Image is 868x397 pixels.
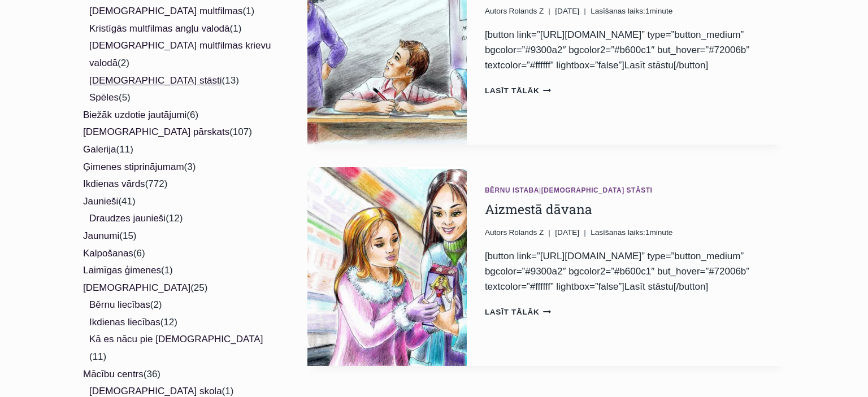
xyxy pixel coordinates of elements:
a: Ģimenes stiprinājumam [83,162,184,172]
li: (25) [83,280,274,366]
span: minute [649,7,672,15]
li: (772) [83,176,274,193]
a: Kalpošanas [83,248,133,259]
li: (11) [89,331,274,365]
li: (1) [89,3,274,20]
li: (11) [83,141,274,159]
li: (15) [83,228,274,245]
a: Draudzes jaunieši [89,213,166,224]
div: [button link=”[URL][DOMAIN_NAME]” type=”button_medium” bgcolor=”#9300a2″ bgcolor2=”#b600c1″ but_h... [485,27,767,73]
li: (6) [83,107,274,124]
a: [DEMOGRAPHIC_DATA] multfilmas krievu valodā [89,40,271,68]
li: (41) [83,193,274,228]
li: (12) [89,314,274,331]
li: (5) [89,89,274,107]
a: Mācību centrs [83,369,144,379]
a: [DEMOGRAPHIC_DATA] stāsti [541,186,653,194]
span: Autors [485,5,507,18]
a: Lasīt tālāk [485,86,551,95]
span: | [485,186,653,194]
li: (2) [89,296,274,314]
span: Lasīšanas laiks: [591,7,645,15]
a: Kristīgās multfilmas angļu valodā [89,23,230,34]
time: [DATE] [555,226,579,239]
a: Lasīt tālāk [485,308,551,316]
li: (1) [89,20,274,38]
a: Spēles [89,92,119,103]
div: [button link=”[URL][DOMAIN_NAME]” type=”button_medium” bgcolor=”#9300a2″ bgcolor2=”#b600c1″ but_h... [485,248,767,295]
a: Laimīgas ģimenes [83,265,161,276]
li: (13) [89,72,274,90]
a: Ikdienas vārds [83,178,145,189]
a: [DEMOGRAPHIC_DATA] multfilmas [89,6,242,16]
li: (3) [83,159,274,176]
time: [DATE] [555,5,579,18]
a: Galerija [83,144,116,155]
li: (6) [83,245,274,263]
li: (107) [83,124,274,141]
a: Bērnu istaba [485,186,539,194]
li: (1) [83,262,274,280]
span: Lasīšanas laiks: [591,228,645,237]
span: Rolands Z [509,7,544,15]
span: minute [649,228,672,237]
a: Jaunumi [83,230,119,241]
span: 1 [591,5,672,18]
a: Kā es nācu pie [DEMOGRAPHIC_DATA] [89,334,263,344]
a: [DEMOGRAPHIC_DATA] [83,282,190,293]
a: Biežāk uzdotie jautājumi [83,110,186,120]
a: [DEMOGRAPHIC_DATA] stāsti [89,75,222,86]
a: Ikdienas liecības [89,317,160,328]
li: (2) [89,37,274,72]
a: Bērnu liecības [89,299,150,310]
a: Aizmestā dāvana [485,200,592,217]
span: 1 [591,226,672,239]
a: [DEMOGRAPHIC_DATA] skola [89,386,222,396]
span: Autors [485,226,507,239]
span: Rolands Z [509,228,544,237]
a: [DEMOGRAPHIC_DATA] pārskats [83,126,229,137]
a: Jaunieši [83,196,118,207]
img: Aizmestā dāvana [307,167,467,366]
li: (12) [89,210,274,228]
